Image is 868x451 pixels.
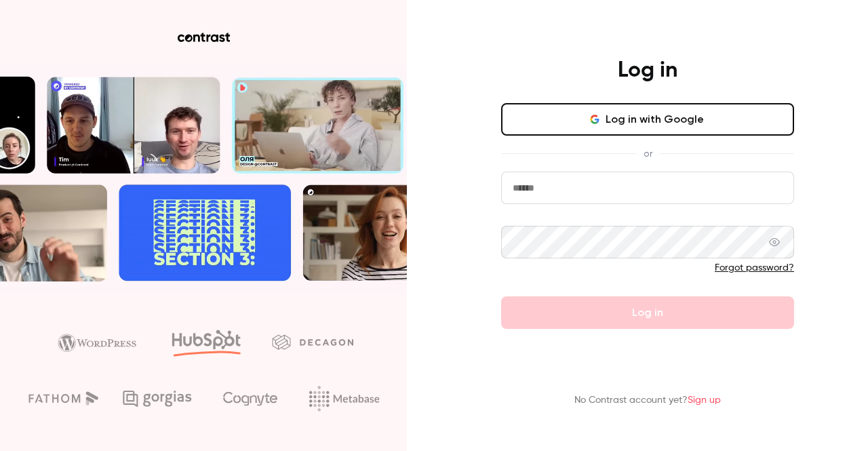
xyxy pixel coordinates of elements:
a: Forgot password? [715,263,794,273]
img: decagon [272,334,353,349]
p: No Contrast account yet? [574,393,721,408]
span: or [637,146,659,161]
h4: Log in [618,57,677,84]
a: Sign up [688,395,721,405]
button: Log in with Google [501,103,794,136]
